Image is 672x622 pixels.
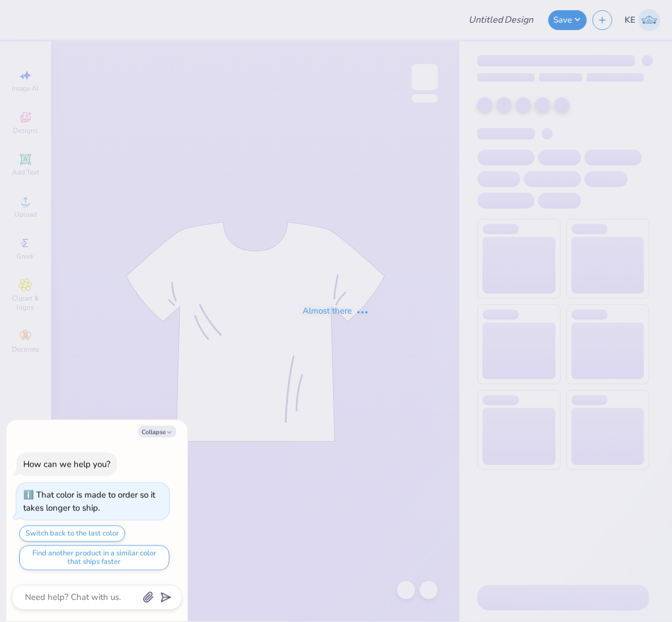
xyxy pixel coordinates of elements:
[19,545,169,570] button: Find another product in a similar color that ships faster
[303,304,369,318] div: Almost there
[23,489,155,514] div: That color is made to order so it takes longer to ship.
[138,426,176,438] button: Collapse
[19,526,125,542] button: Switch back to the last color
[23,459,110,470] div: How can we help you?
